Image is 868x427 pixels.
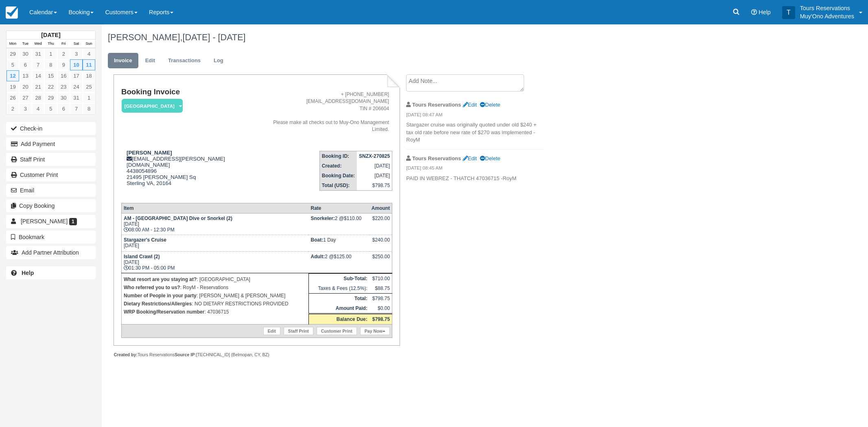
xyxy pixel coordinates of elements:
td: 1 Day [308,235,369,252]
td: [DATE] [121,235,308,252]
strong: Dietary Restrictions/Allergies [124,301,192,307]
td: $798.75 [357,181,392,191]
a: Delete [480,102,500,108]
b: Help [22,270,34,276]
a: 31 [70,92,83,103]
td: $798.75 [370,294,392,304]
th: Balance Due: [308,314,369,325]
td: $88.75 [370,283,392,294]
th: Sun [83,39,95,48]
a: 9 [57,59,70,70]
button: Check-in [6,122,96,135]
td: [DATE] [357,171,392,181]
a: [GEOGRAPHIC_DATA] [121,98,180,113]
a: 31 [32,48,44,59]
a: 5 [7,59,19,70]
button: Add Partner Attribution [6,246,96,259]
span: 1 [69,218,77,225]
a: 19 [7,81,19,92]
a: 3 [70,48,83,59]
a: 12 [7,70,19,81]
button: Email [6,184,96,197]
strong: AM - [GEOGRAPHIC_DATA] Dive or Snorkel (2) [124,216,232,221]
p: Stargazer cruise was originally quoted under old $240 + tax old rate before new rate of $270 was ... [406,121,543,144]
a: Customer Print [6,168,96,181]
th: Sat [70,39,83,48]
p: : RoyM - Reservations [124,283,306,292]
p: : [PERSON_NAME] & [PERSON_NAME] [124,292,306,300]
a: Log [208,53,230,69]
strong: Tours Reservations [412,155,461,161]
a: Pay Now [360,327,390,335]
a: 20 [19,81,32,92]
td: [DATE] 01:30 PM - 05:00 PM [121,252,308,273]
button: Bookmark [6,231,96,244]
strong: Source IP: [175,352,196,357]
a: 7 [70,103,83,114]
button: Copy Booking [6,199,96,212]
a: 11 [83,59,95,70]
strong: Stargazer's Cruise [124,237,166,243]
th: Booking ID: [319,151,357,161]
strong: [DATE] [41,32,60,38]
em: [GEOGRAPHIC_DATA] [122,99,183,113]
a: Edit [263,327,280,335]
a: Help [6,266,96,279]
a: 14 [32,70,44,81]
a: 18 [83,70,95,81]
div: $220.00 [372,216,390,228]
th: Fri [57,39,70,48]
span: Help [759,9,771,15]
strong: Snorkeler [310,216,335,221]
p: : [GEOGRAPHIC_DATA] [124,275,306,283]
strong: Number of People in your party [124,293,197,298]
p: Tours Reservations [800,4,854,12]
a: Delete [480,155,500,161]
p: PAID IN WEBREZ - THATCH 47036715 -RoyM [406,175,543,183]
td: 2 @ [308,252,369,273]
img: checkfront-main-nav-mini-logo.png [6,7,18,19]
strong: Boat [310,237,323,243]
a: 13 [19,70,32,81]
a: 24 [70,81,83,92]
h1: [PERSON_NAME], [108,33,747,42]
a: Staff Print [6,153,96,166]
a: 4 [32,103,44,114]
th: Tue [19,39,32,48]
div: $240.00 [372,237,390,249]
th: Item [121,203,308,213]
a: 7 [32,59,44,70]
td: $0.00 [370,303,392,314]
a: Edit [463,102,477,108]
th: Sub-Total: [308,274,369,284]
a: 27 [19,92,32,103]
span: $125.00 [334,254,351,259]
em: [DATE] 08:47 AM [406,111,543,120]
div: Tours Reservations [TECHNICAL_ID] (Belmopan, CY, BZ) [114,352,400,358]
a: Staff Print [284,327,313,335]
a: 8 [44,59,57,70]
a: 30 [57,92,70,103]
a: Edit [139,53,161,69]
div: T [782,6,795,19]
a: Invoice [108,53,138,69]
a: 2 [7,103,19,114]
div: [EMAIL_ADDRESS][PERSON_NAME][DOMAIN_NAME] 4438054896 21495 [PERSON_NAME] Sq Sterling VA, 20164 [121,150,260,196]
a: 16 [57,70,70,81]
th: Total (USD): [319,181,357,191]
a: [PERSON_NAME] 1 [6,215,96,228]
th: Booking Date: [319,171,357,181]
strong: What resort are you staying at? [124,277,197,282]
td: [DATE] 08:00 AM - 12:30 PM [121,213,308,235]
span: [DATE] - [DATE] [182,32,245,42]
strong: Created by: [114,352,138,357]
a: Edit [463,155,477,161]
p: : NO DIETARY RESTRICTIONS PROVIDED [124,300,306,308]
td: $710.00 [370,274,392,284]
em: [DATE] 08:45 AM [406,165,543,174]
a: 30 [19,48,32,59]
a: 4 [83,48,95,59]
a: 15 [44,70,57,81]
a: 23 [57,81,70,92]
button: Add Payment [6,137,96,150]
